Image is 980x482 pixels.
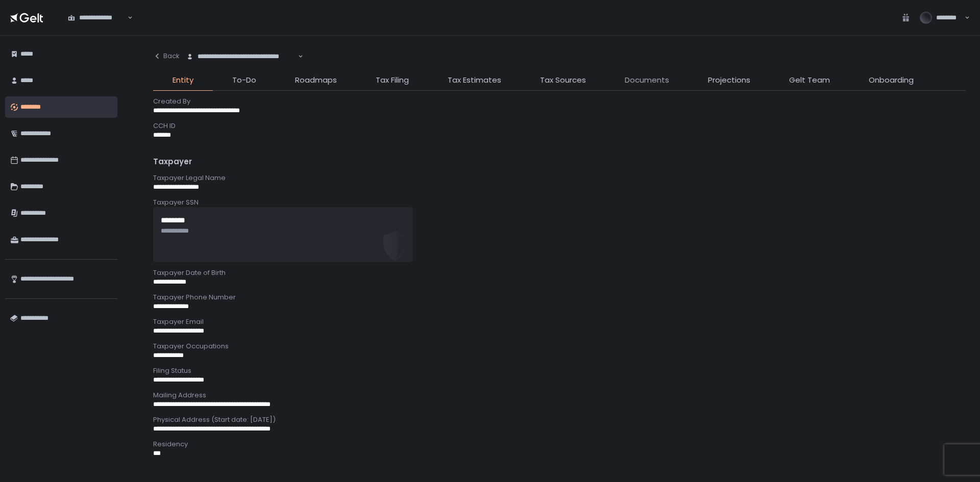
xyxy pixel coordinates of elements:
[376,74,409,86] span: Tax Filing
[180,46,303,67] div: Search for option
[789,74,830,86] span: Gelt Team
[153,121,966,131] div: CCH ID
[153,293,966,302] div: Taxpayer Phone Number
[708,74,750,86] span: Projections
[153,198,966,207] div: Taxpayer SSN
[153,156,966,168] div: Taxpayer
[153,342,966,351] div: Taxpayer Occupations
[232,74,256,86] span: To-Do
[153,366,966,375] div: Filing Status
[153,317,966,326] div: Taxpayer Email
[295,74,337,86] span: Roadmaps
[153,97,966,106] div: Created By
[153,46,180,66] button: Back
[153,173,966,183] div: Taxpayer Legal Name
[540,74,586,86] span: Tax Sources
[153,440,966,449] div: Residency
[625,74,669,86] span: Documents
[297,52,297,62] input: Search for option
[173,74,193,86] span: Entity
[153,52,180,61] div: Back
[869,74,914,86] span: Onboarding
[153,391,966,400] div: Mailing Address
[153,415,966,424] div: Physical Address (Start date: [DATE])
[448,74,501,86] span: Tax Estimates
[61,7,133,29] div: Search for option
[153,268,966,277] div: Taxpayer Date of Birth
